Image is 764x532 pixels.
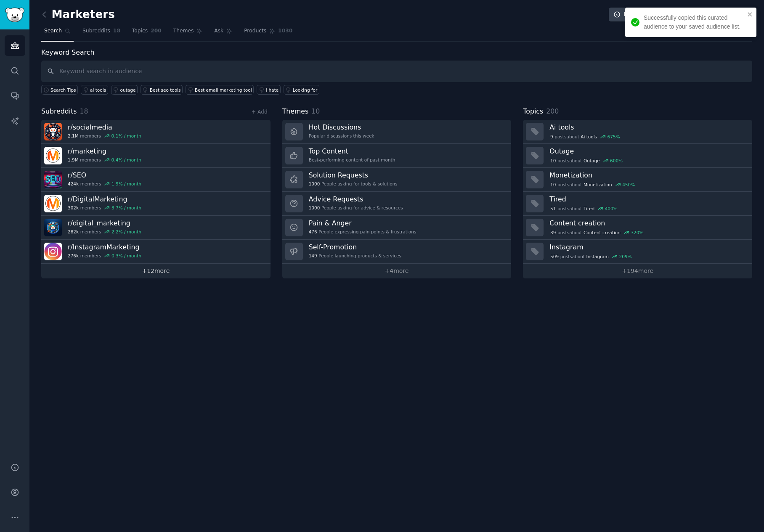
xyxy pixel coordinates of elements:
[550,206,556,212] span: 51
[584,182,612,188] span: Monetization
[631,230,643,236] div: 320 %
[607,134,620,140] div: 675 %
[549,171,746,180] h3: Monetization
[241,24,295,42] a: Products1030
[41,240,271,264] a: r/InstagramMarketing276kmembers0.3% / month
[309,195,403,204] h3: Advice Requests
[68,229,141,235] div: members
[309,181,398,187] div: People asking for tools & solutions
[550,254,559,259] span: 509
[278,27,292,35] span: 1030
[82,27,110,35] span: Subreddits
[41,61,752,82] input: Keyword search in audience
[150,87,181,93] div: Best seo tools
[132,27,148,35] span: Topics
[44,123,62,140] img: socialmedia
[523,192,752,216] a: Tired51postsaboutTired400%
[605,206,618,212] div: 400 %
[44,171,62,188] img: SEO
[41,264,271,278] a: +12more
[80,107,88,115] span: 18
[44,219,62,236] img: digital_marketing
[44,147,62,164] img: marketing
[619,254,632,259] div: 209 %
[584,206,594,212] span: Tired
[523,240,752,264] a: Instagram509postsaboutInstagram209%
[523,106,543,117] span: Topics
[211,24,235,42] a: Ask
[309,181,320,187] span: 1000
[80,24,123,42] a: Subreddits18
[68,205,141,211] div: members
[550,158,556,164] span: 10
[68,133,141,139] div: members
[309,219,416,228] h3: Pain & Anger
[214,27,223,35] span: Ask
[111,253,141,259] div: 0.3 % / month
[41,216,271,240] a: r/digital_marketing282kmembers2.2% / month
[41,85,78,95] button: Search Tips
[584,230,621,236] span: Content creation
[549,133,621,140] div: post s about
[44,195,62,212] img: DigitalMarketing
[549,157,623,164] div: post s about
[68,219,141,228] h3: r/ digital_marketing
[141,85,183,95] a: Best seo tools
[111,205,141,211] div: 3.7 % / month
[5,8,24,22] img: GummySearch logo
[282,120,512,144] a: Hot DiscussionsPopular discussions this week
[546,107,559,115] span: 200
[68,157,79,163] span: 1.9M
[68,133,79,139] span: 2.1M
[111,85,138,95] a: outage
[129,24,164,42] a: Topics200
[41,106,77,117] span: Subreddits
[44,27,62,35] span: Search
[257,85,281,95] a: I hate
[549,253,632,260] div: post s about
[309,253,401,259] div: People launching products & services
[311,107,320,115] span: 10
[41,24,74,42] a: Search
[609,8,640,22] a: Info
[44,243,62,260] img: InstagramMarketing
[282,168,512,192] a: Solution Requests1000People asking for tools & solutions
[549,219,746,228] h3: Content creation
[68,123,141,132] h3: r/ socialmedia
[586,254,609,259] span: Instagram
[282,192,512,216] a: Advice Requests1000People asking for advice & resources
[41,48,94,56] label: Keyword Search
[622,182,635,188] div: 450 %
[170,24,206,42] a: Themes
[309,243,401,251] h3: Self-Promotion
[113,27,120,35] span: 18
[309,171,398,180] h3: Solution Requests
[111,157,141,163] div: 0.4 % / month
[523,216,752,240] a: Content creation39postsaboutContent creation320%
[309,205,320,211] span: 1000
[151,27,162,35] span: 200
[549,243,746,251] h3: Instagram
[309,229,317,235] span: 476
[747,11,753,18] button: close
[309,253,317,259] span: 149
[549,181,636,188] div: post s about
[549,123,746,132] h3: Ai tools
[50,87,76,93] span: Search Tips
[550,230,556,236] span: 39
[68,229,79,235] span: 282k
[282,240,512,264] a: Self-Promotion149People launching products & services
[309,147,395,156] h3: Top Content
[68,253,79,259] span: 276k
[282,144,512,168] a: Top ContentBest-performing content of past month
[68,253,141,259] div: members
[282,264,512,278] a: +4more
[244,27,266,35] span: Products
[68,171,141,180] h3: r/ SEO
[41,8,115,21] h2: Marketers
[41,192,271,216] a: r/DigitalMarketing302kmembers3.7% / month
[284,85,319,95] a: Looking for
[293,87,318,93] div: Looking for
[111,133,141,139] div: 0.1 % / month
[173,27,194,35] span: Themes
